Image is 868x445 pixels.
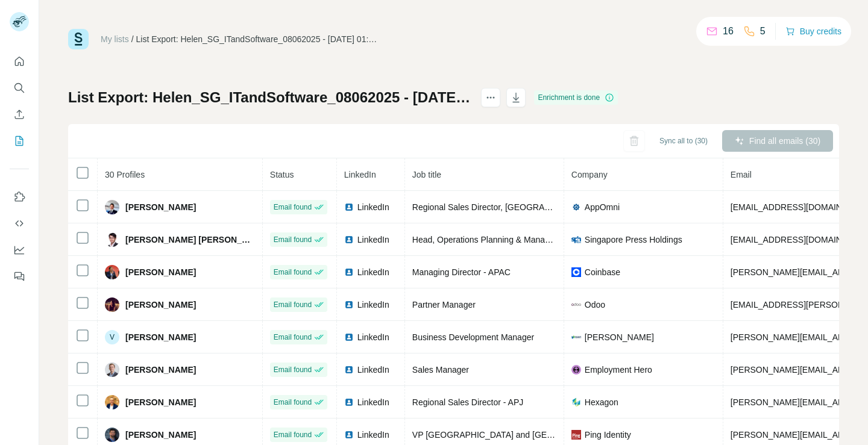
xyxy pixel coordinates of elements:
[357,364,389,376] span: LinkedIn
[412,202,593,212] span: Regional Sales Director, [GEOGRAPHIC_DATA]
[571,170,608,179] span: Company
[131,33,134,45] li: /
[10,239,29,261] button: Dashboard
[571,235,581,244] img: company-logo
[68,88,470,107] h1: List Export: Helen_SG_ITandSoftware_08062025 - [DATE] 01:29
[412,332,534,342] span: Business Development Manager
[534,90,618,105] div: Enrichment is done
[105,232,119,247] img: Avatar
[731,170,752,179] span: Email
[125,266,196,278] span: [PERSON_NAME]
[571,397,581,407] img: company-logo
[723,24,734,39] p: 16
[585,396,618,408] span: Hexagon
[105,395,119,409] img: Avatar
[125,201,196,213] span: [PERSON_NAME]
[659,135,708,146] span: Sync all to (30)
[344,397,354,407] img: LinkedIn logo
[585,364,652,376] span: Employment Hero
[125,234,255,246] span: [PERSON_NAME] [PERSON_NAME]
[274,429,312,440] span: Email found
[412,397,523,407] span: Regional Sales Director - APJ
[125,396,196,408] span: [PERSON_NAME]
[412,170,441,179] span: Job title
[105,200,119,214] img: Avatar
[585,201,620,213] span: AppOmni
[105,428,119,442] img: Avatar
[10,104,29,125] button: Enrich CSV
[105,265,119,279] img: Avatar
[105,297,119,312] img: Avatar
[125,364,196,376] span: [PERSON_NAME]
[412,430,620,440] span: VP [GEOGRAPHIC_DATA] and [GEOGRAPHIC_DATA]
[412,365,469,375] span: Sales Manager
[344,430,354,440] img: LinkedIn logo
[344,267,354,277] img: LinkedIn logo
[585,331,654,343] span: [PERSON_NAME]
[270,170,294,179] span: Status
[125,299,196,311] span: [PERSON_NAME]
[101,34,129,44] a: My lists
[125,331,196,343] span: [PERSON_NAME]
[10,77,29,99] button: Search
[274,364,312,375] span: Email found
[357,266,389,278] span: LinkedIn
[585,266,620,278] span: Coinbase
[274,332,312,343] span: Email found
[585,429,631,441] span: Ping Identity
[125,429,196,441] span: [PERSON_NAME]
[274,202,312,213] span: Email found
[571,202,581,212] img: company-logo
[357,331,389,343] span: LinkedIn
[571,303,581,306] img: company-logo
[571,332,581,342] img: company-logo
[344,300,354,310] img: LinkedIn logo
[10,213,29,234] button: Use Surfe API
[760,24,766,39] p: 5
[357,396,389,408] span: LinkedIn
[344,202,354,212] img: LinkedIn logo
[10,130,29,152] button: My lists
[585,234,682,246] span: Singapore Press Holdings
[68,29,89,49] img: Surfe Logo
[344,235,354,244] img: LinkedIn logo
[274,267,312,278] span: Email found
[344,332,354,342] img: LinkedIn logo
[412,267,511,277] span: Managing Director - APAC
[274,234,312,245] span: Email found
[10,51,29,72] button: Quick start
[412,235,573,244] span: Head, Operations Planning & Management
[571,365,581,375] img: company-logo
[785,23,841,40] button: Buy credits
[571,430,581,440] img: company-logo
[10,266,29,287] button: Feedback
[585,299,605,311] span: Odoo
[357,299,389,311] span: LinkedIn
[274,299,312,310] span: Email found
[571,267,581,277] img: company-logo
[105,170,145,179] span: 30 Profiles
[412,300,476,310] span: Partner Manager
[357,429,389,441] span: LinkedIn
[651,132,716,150] button: Sync all to (30)
[344,170,376,179] span: LinkedIn
[274,397,312,408] span: Email found
[136,33,377,45] div: List Export: Helen_SG_ITandSoftware_08062025 - [DATE] 01:29
[105,363,119,377] img: Avatar
[357,234,389,246] span: LinkedIn
[481,88,500,107] button: actions
[10,186,29,208] button: Use Surfe on LinkedIn
[357,201,389,213] span: LinkedIn
[105,330,119,344] div: V
[344,365,354,375] img: LinkedIn logo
